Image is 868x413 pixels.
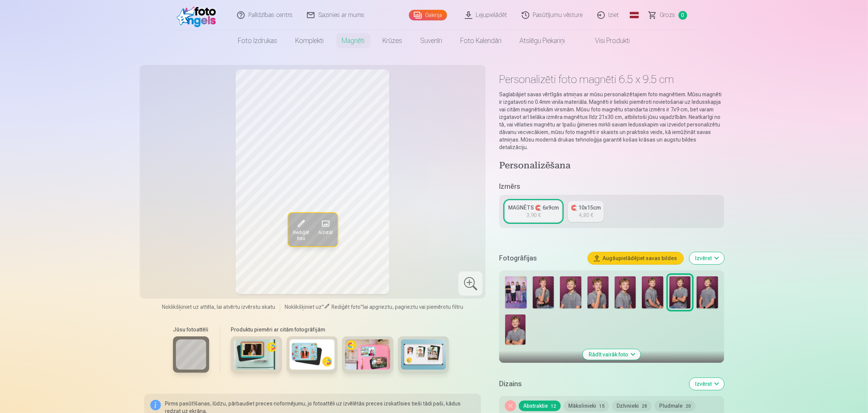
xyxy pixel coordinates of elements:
[374,30,412,51] a: Krūzes
[564,401,609,411] button: Mākslinieki15
[686,404,691,409] span: 20
[173,326,209,333] h6: Jūsu fotoattēli
[293,230,309,242] span: Rediģēt foto
[331,304,361,310] span: Rediģēt foto
[588,252,683,264] button: Augšupielādējiet savas bildes
[499,181,724,192] h5: Izmērs
[313,213,337,246] button: Aizstāt
[571,204,601,211] div: 🧲 10x15cm
[511,30,574,51] a: Atslēgu piekariņi
[499,379,683,389] h5: Dizains
[689,378,724,390] button: Izvērst
[508,204,559,211] div: MAGNĒTS 🧲 6x9cm
[452,30,511,51] a: Foto kalendāri
[361,304,363,310] span: "
[177,3,220,27] img: /fa1
[499,253,581,264] h5: Fotogrāfijas
[526,211,541,219] div: 3,90 €
[412,30,452,51] a: Suvenīri
[551,404,556,409] span: 12
[660,11,675,20] span: Grozs
[499,91,724,151] p: Saglabājiet savas vērtīgās atmiņas ar mūsu personalizētajiem foto magnētiem. Mūsu magnēti ir izga...
[505,201,562,222] a: MAGNĒTS 🧲 6x9cm3,90 €
[499,72,724,86] h1: Personalizēti foto magnēti 6.5 x 9.5 cm
[285,304,322,310] span: Noklikšķiniet uz
[363,304,463,310] span: lai apgrieztu, pagrieztu vai piemērotu filtru
[655,401,695,411] button: Pludmale20
[229,30,287,51] a: Foto izdrukas
[568,201,604,222] a: 🧲 10x15cm4,80 €
[162,303,275,311] span: Noklikšķiniet uz attēla, lai atvērtu izvērstu skatu
[642,404,647,409] span: 28
[599,404,604,409] span: 15
[499,160,724,172] h4: Personalizēšana
[612,401,652,411] button: Dzīvnieki28
[678,11,687,20] span: 0
[288,213,313,246] button: Rediģēt foto
[228,326,452,333] h6: Produktu piemēri ar citām fotogrāfijām
[318,230,333,236] span: Aizstāt
[689,252,724,264] button: Izvērst
[287,30,333,51] a: Komplekti
[519,401,561,411] button: Abstraktie12
[322,304,324,310] span: "
[574,30,639,51] a: Visi produkti
[409,10,447,20] a: Galerija
[579,211,593,219] div: 4,80 €
[583,349,640,360] button: Rādīt vairāk foto
[333,30,374,51] a: Magnēti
